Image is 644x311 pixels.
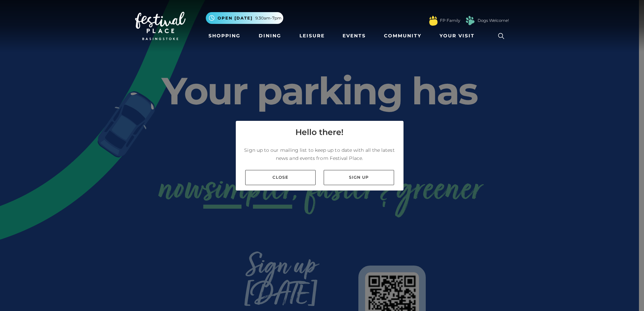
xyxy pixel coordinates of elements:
a: Dogs Welcome! [478,18,509,24]
button: Open [DATE] 9.30am-7pm [206,12,283,24]
span: 9.30am-7pm [255,15,282,21]
a: Close [245,170,316,185]
a: Events [340,30,368,42]
h4: Hello there! [295,126,344,138]
span: Your Visit [440,32,475,39]
span: Open [DATE] [218,15,253,21]
a: Your Visit [437,30,481,42]
a: FP Family [440,18,460,24]
a: Community [381,30,424,42]
a: Dining [256,30,284,42]
img: Festival Place Logo [135,12,186,40]
p: Sign up to our mailing list to keep up to date with all the latest news and events from Festival ... [241,146,398,162]
a: Sign up [324,170,394,185]
a: Leisure [297,30,327,42]
a: Shopping [206,30,243,42]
